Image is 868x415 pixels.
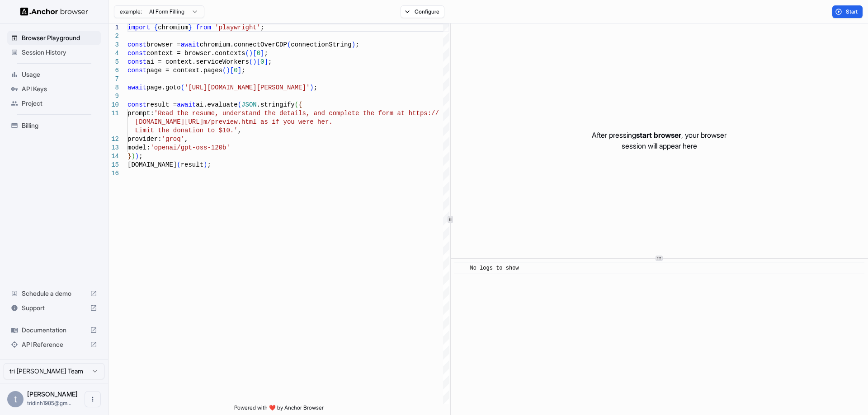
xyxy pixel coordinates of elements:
span: ( [295,101,298,108]
div: Documentation [7,323,101,337]
span: ( [222,67,226,74]
button: Open menu [85,391,101,407]
div: Usage [7,67,101,82]
div: API Reference [7,337,101,352]
span: const [127,58,146,65]
span: const [127,50,146,57]
div: 7 [108,75,119,84]
span: Billing [22,121,97,130]
div: 13 [108,144,119,152]
span: ] [264,58,268,65]
span: 'playwright' [215,24,260,31]
div: 6 [108,66,119,75]
span: chromium.connectOverCDP [200,41,287,48]
span: ; [260,24,264,31]
span: ; [207,161,211,168]
span: JSON [241,101,257,108]
span: ) [135,153,139,160]
span: browser = [146,41,181,48]
div: 9 [108,92,119,101]
span: ) [310,84,313,91]
span: Session History [22,48,97,57]
span: [ [253,50,256,57]
div: 4 [108,49,119,58]
span: Schedule a demo [22,289,86,298]
div: 14 [108,152,119,161]
span: const [127,41,146,48]
span: [ [257,58,260,65]
span: lete the form at https:// [344,110,439,117]
span: m/preview.html as if you were her. [203,118,333,126]
span: 0 [257,50,260,57]
button: Configure [401,5,444,18]
span: Project [22,99,97,108]
div: Support [7,301,101,315]
div: 3 [108,41,119,49]
span: { [154,24,158,31]
span: API Keys [22,84,97,93]
span: import [127,24,150,31]
span: page = context.pages [146,67,222,74]
span: ; [241,67,245,74]
span: [DOMAIN_NAME] [127,161,177,168]
span: example: [120,8,142,15]
span: ) [352,41,355,48]
span: result = [146,101,177,108]
span: ( [245,50,249,57]
span: tri dinh [27,390,78,398]
span: Browser Playground [22,33,97,42]
span: ) [249,50,253,57]
div: 10 [108,101,119,109]
span: 'openai/gpt-oss-120b' [150,144,230,151]
div: Browser Playground [7,31,101,45]
span: ; [268,58,272,65]
button: Start [832,5,863,18]
span: Powered with ❤️ by Anchor Browser [234,404,324,415]
span: page.goto [146,84,181,91]
div: 11 [108,109,119,118]
span: Documentation [22,326,86,335]
span: 0 [260,58,264,65]
span: } [127,153,131,160]
span: ; [264,50,268,57]
span: } [188,24,192,31]
div: Project [7,96,101,111]
span: API Reference [22,340,86,349]
span: ) [253,58,256,65]
span: Usage [22,70,97,79]
span: , [238,127,241,134]
span: ] [260,50,264,57]
span: ( [249,58,253,65]
div: API Keys [7,82,101,96]
span: ( [287,41,291,48]
img: Anchor Logo [20,7,88,16]
span: 'Read the resume, understand the details, and comp [154,110,344,117]
span: start browser [636,131,681,140]
div: Billing [7,118,101,133]
span: ( [177,161,180,168]
span: ] [238,67,241,74]
span: const [127,101,146,108]
span: connectionString [291,41,351,48]
div: Session History [7,45,101,60]
div: 12 [108,135,119,144]
div: t [7,391,24,407]
span: [DOMAIN_NAME][URL] [135,118,203,126]
div: 16 [108,169,119,178]
span: tridinh1985@gmail.com [27,400,71,406]
span: context = browser.contexts [146,50,245,57]
span: Start [846,8,859,15]
span: '[URL][DOMAIN_NAME][PERSON_NAME]' [184,84,310,91]
span: [ [230,67,234,74]
span: { [298,101,302,108]
span: ai = context.serviceWorkers [146,58,249,65]
p: After pressing , your browser session will appear here [592,130,726,151]
div: 5 [108,58,119,66]
span: Support [22,303,86,312]
div: Schedule a demo [7,286,101,301]
span: ) [226,67,230,74]
span: ; [139,153,142,160]
span: No logs to show [470,265,519,271]
span: ) [131,153,135,160]
div: 2 [108,32,119,41]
